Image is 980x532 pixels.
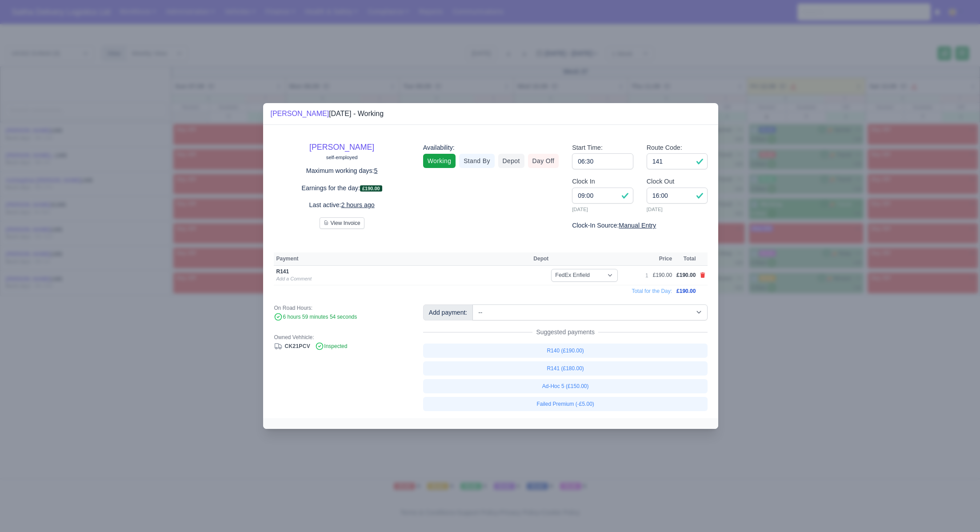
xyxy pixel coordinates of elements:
[674,252,698,266] th: Total
[270,110,329,117] a: [PERSON_NAME]
[572,205,633,213] small: [DATE]
[532,328,598,336] span: Suggested payments
[619,222,656,229] u: Manual Entry
[423,344,708,358] a: R140 (£190.00)
[572,143,603,153] label: Start Time:
[326,155,358,160] small: self-employed
[374,167,378,174] u: 5
[274,313,409,321] div: 6 hours 59 minutes 54 seconds
[820,429,980,532] iframe: Chat Widget
[676,272,696,278] span: £190.00
[498,154,524,168] a: Depot
[274,183,409,193] p: Earnings for the day:
[270,108,384,119] div: [DATE] - Working
[274,252,531,266] th: Payment
[274,166,409,176] p: Maximum working days:
[423,143,559,153] div: Availability:
[320,217,364,229] button: View Invoice
[315,343,347,349] span: Inspected
[647,143,682,153] label: Route Code:
[572,220,708,231] div: Clock-In Source:
[528,154,559,168] a: Day Off
[572,176,595,187] label: Clock In
[274,304,409,312] div: On Road Hours:
[423,304,473,320] div: Add payment:
[309,143,374,152] a: [PERSON_NAME]
[274,343,310,349] a: CK21PCV
[645,272,648,279] div: 1
[276,276,311,281] a: Add a Comment
[276,268,476,275] div: R141
[632,288,672,294] span: Total for the Day:
[274,334,409,341] div: Owned Vehhicle:
[459,154,494,168] a: Stand By
[360,185,382,192] span: £190.00
[647,176,675,187] label: Clock Out
[676,288,696,294] span: £190.00
[423,379,708,393] a: Ad-Hoc 5 (£150.00)
[531,252,643,266] th: Depot
[423,361,708,376] a: R141 (£180.00)
[423,154,456,168] a: Working
[651,266,674,285] td: £190.00
[274,200,409,210] p: Last active:
[423,397,708,411] a: Failed Premium (-£5.00)
[341,201,375,208] u: 2 hours ago
[647,205,708,213] small: [DATE]
[651,252,674,266] th: Price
